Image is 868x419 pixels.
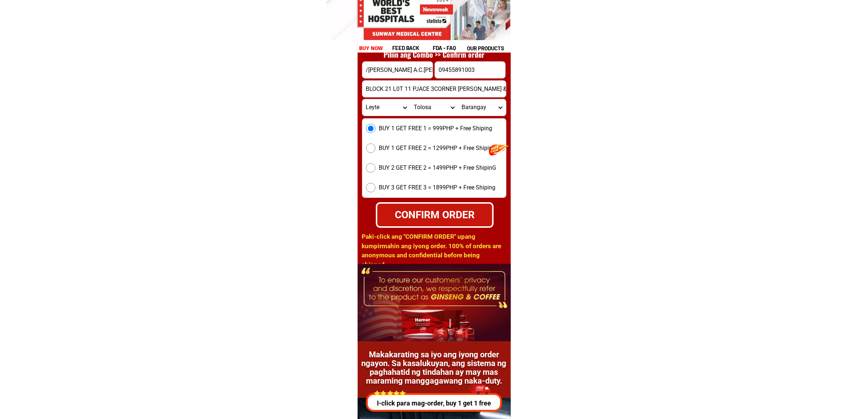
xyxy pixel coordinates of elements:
[467,44,510,53] h1: our products
[410,99,458,116] select: Select district
[433,44,474,52] h1: fda - FAQ
[379,124,493,133] span: BUY 1 GET FREE 1 = 999PHP + Free Shiping
[366,183,375,192] input: BUY 3 GET FREE 3 = 1899PHP + Free Shiping
[435,62,505,78] input: Input phone_number
[366,163,375,173] input: BUY 2 GET FREE 2 = 1499PHP + Free ShipinG
[366,143,375,153] input: BUY 1 GET FREE 2 = 1299PHP + Free Shiping
[366,124,375,133] input: BUY 1 GET FREE 1 = 999PHP + Free Shiping
[379,164,497,172] span: BUY 2 GET FREE 2 = 1499PHP + Free ShipinG
[379,183,496,192] span: BUY 3 GET FREE 3 = 1899PHP + Free Shiping
[355,40,514,59] h1: ⚠️️PAANO MAG-ORDER: Punan ang impormasyon >> Piliin ang Combo >> Confirm order
[458,99,506,116] select: Select commune
[359,44,383,53] h1: buy now
[362,99,410,116] select: Select province
[377,207,492,222] div: CONFIRM ORDER
[361,350,507,386] h1: Makakarating sa iyo ang iyong order ngayon. Sa kasalukuyan, ang sistema ng paghahatid ng tindahan...
[362,232,506,269] h1: Paki-click ang "CONFIRM ORDER" upang kumpirmahin ang iyong order. 100% of orders are anonymous an...
[379,144,496,153] span: BUY 1 GET FREE 2 = 1299PHP + Free Shiping
[362,62,433,78] input: Input full_name
[363,398,503,408] p: I-click para mag-order, buy 1 get 1 free
[362,81,506,97] input: Input address
[392,44,432,52] h1: feed back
